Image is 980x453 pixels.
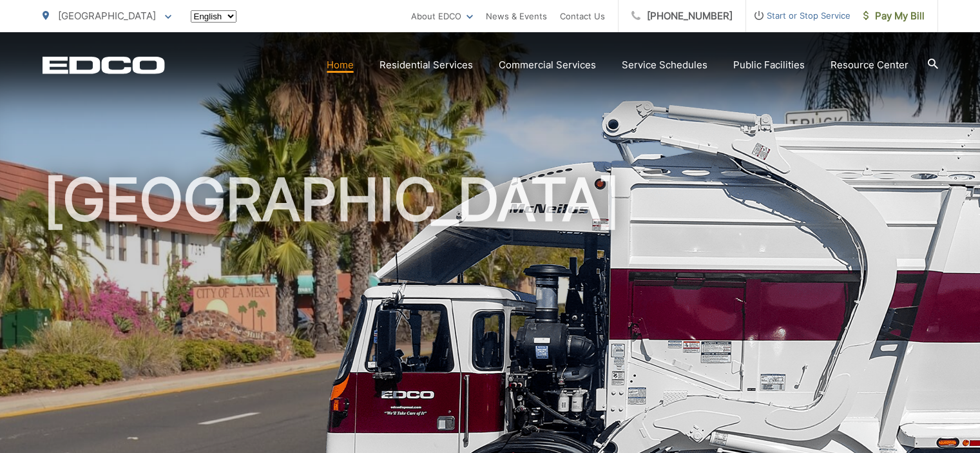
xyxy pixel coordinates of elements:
[43,56,165,74] a: EDCD logo. Return to the homepage.
[486,8,547,24] a: News & Events
[499,57,596,73] a: Commercial Services
[411,8,473,24] a: About EDCO
[327,57,354,73] a: Home
[560,8,605,24] a: Contact Us
[191,10,236,23] select: Select a language
[863,8,925,24] span: Pay My Bill
[733,57,805,73] a: Public Facilities
[58,10,156,22] span: [GEOGRAPHIC_DATA]
[380,57,473,73] a: Residential Services
[831,57,908,73] a: Resource Center
[622,57,707,73] a: Service Schedules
